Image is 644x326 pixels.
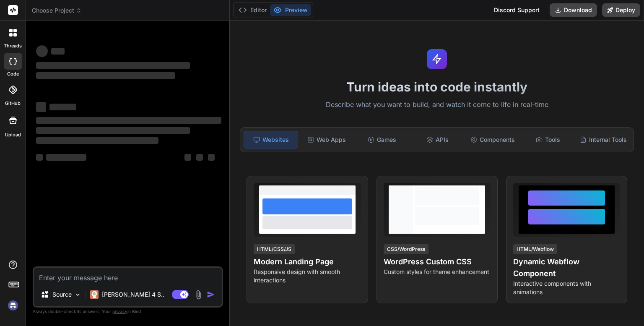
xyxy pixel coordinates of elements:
label: GitHub [5,100,21,107]
button: Preview [270,4,311,16]
p: [PERSON_NAME] 4 S.. [102,290,164,299]
span: ‌ [36,137,158,144]
p: Always double-check its answers. Your in Bind [33,308,223,316]
div: Web Apps [300,131,353,149]
img: Claude 4 Sonnet [90,290,99,299]
div: APIs [410,131,464,149]
img: icon [207,290,215,299]
p: Describe what you want to build, and watch it come to life in real-time [235,99,639,110]
span: Choose Project [32,6,82,15]
span: ‌ [184,154,191,161]
div: HTML/Webflow [513,244,557,254]
h4: Modern Landing Page [254,256,361,268]
h4: Dynamic Webflow Component [513,256,620,279]
div: Games [355,131,409,149]
span: ‌ [36,127,190,134]
img: signin [6,298,20,313]
label: Upload [5,131,21,138]
div: HTML/CSS/JS [254,244,295,254]
div: Components [466,131,519,149]
span: ‌ [51,48,65,55]
span: ‌ [36,154,43,161]
div: Internal Tools [576,131,630,149]
div: Tools [521,131,575,149]
span: ‌ [196,154,203,161]
button: Deploy [602,3,640,17]
label: threads [4,42,22,50]
img: Pick Models [74,291,81,298]
label: code [7,70,19,78]
span: ‌ [208,154,215,161]
img: attachment [194,290,203,300]
p: Custom styles for theme enhancement [384,268,491,276]
p: Source [52,290,72,299]
button: Editor [235,4,270,16]
span: ‌ [36,45,48,57]
span: ‌ [46,154,86,161]
h1: Turn ideas into code instantly [235,79,639,94]
p: Interactive components with animations [513,279,620,296]
div: Discord Support [489,3,545,17]
button: Download [550,3,597,17]
span: ‌ [36,62,190,69]
h4: WordPress Custom CSS [384,256,491,268]
span: ‌ [36,102,46,112]
div: CSS/WordPress [384,244,428,254]
span: ‌ [49,104,76,110]
span: privacy [112,309,127,314]
span: ‌ [36,117,221,124]
p: Responsive design with smooth interactions [254,268,361,284]
span: ‌ [36,72,175,79]
div: Websites [244,131,298,149]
